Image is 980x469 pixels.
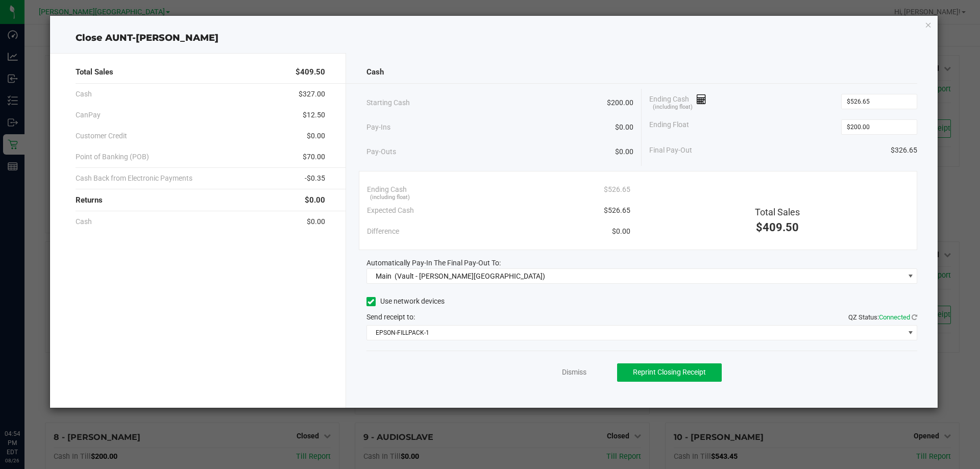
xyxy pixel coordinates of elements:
span: $526.65 [604,205,630,216]
span: $0.00 [615,122,633,133]
span: Reprint Closing Receipt [633,368,706,376]
span: Cash [76,89,92,100]
span: Expected Cash [367,205,414,216]
span: $327.00 [299,89,325,100]
span: QZ Status: [848,313,917,321]
span: $200.00 [607,97,633,108]
span: $0.00 [307,216,325,227]
span: Pay-Outs [366,146,396,157]
span: Starting Cash [366,97,410,108]
span: Cash Back from Electronic Payments [76,173,192,184]
a: Dismiss [562,367,586,378]
span: Customer Credit [76,131,127,141]
span: Point of Banking (POB) [76,152,149,162]
span: $12.50 [303,110,325,120]
span: EPSON-FILLPACK-1 [367,326,904,340]
span: Final Pay-Out [649,145,692,156]
iframe: Resource center unread badge [30,386,42,398]
span: Cash [366,66,384,78]
span: $0.00 [305,194,325,206]
span: Send receipt to: [366,313,415,321]
span: Ending Cash [367,184,407,195]
span: (Vault - [PERSON_NAME][GEOGRAPHIC_DATA]) [395,272,545,280]
span: Ending Cash [649,94,706,109]
span: (including float) [370,193,410,202]
span: $0.00 [612,226,630,237]
span: Cash [76,216,92,227]
span: Pay-Ins [366,122,390,133]
span: $0.00 [615,146,633,157]
span: $526.65 [604,184,630,195]
span: Total Sales [755,207,800,217]
span: $409.50 [296,66,325,78]
div: Returns [76,189,325,211]
span: $70.00 [303,152,325,162]
span: Total Sales [76,66,113,78]
span: Difference [367,226,399,237]
span: (including float) [653,103,693,112]
span: CanPay [76,110,101,120]
span: Main [376,272,391,280]
span: -$0.35 [305,173,325,184]
span: Automatically Pay-In The Final Pay-Out To: [366,259,501,267]
div: Close AUNT-[PERSON_NAME] [50,31,938,45]
span: $0.00 [307,131,325,141]
button: Reprint Closing Receipt [617,363,722,382]
span: Ending Float [649,119,689,135]
label: Use network devices [366,296,445,307]
span: Connected [879,313,910,321]
span: $326.65 [891,145,917,156]
iframe: Resource center [10,387,41,418]
span: $409.50 [756,221,799,234]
